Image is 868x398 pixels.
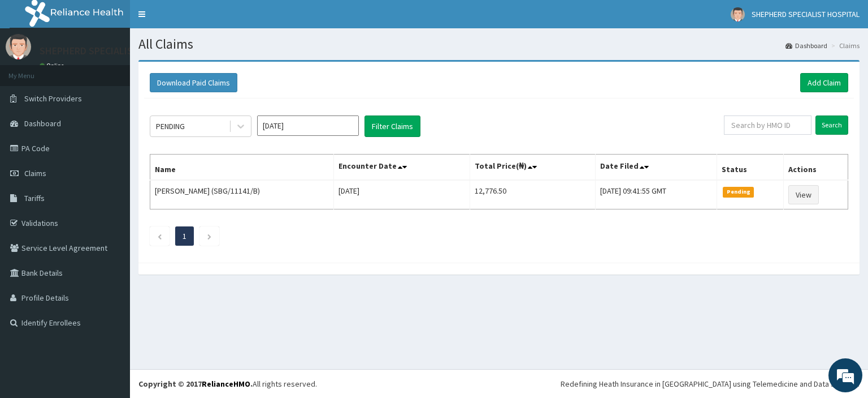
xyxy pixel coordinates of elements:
input: Select Month and Year [257,115,359,136]
li: Claims [828,41,860,50]
img: User Image [6,34,31,59]
a: Dashboard [785,41,827,50]
footer: All rights reserved. [130,369,868,398]
button: Filter Claims [364,115,420,137]
a: Next page [207,231,212,241]
a: Previous page [157,231,162,241]
td: [PERSON_NAME] (SBG/11141/B) [150,180,334,209]
input: Search by HMO ID [724,115,811,135]
a: View [788,185,819,204]
span: Tariffs [24,193,45,203]
td: [DATE] 09:41:55 GMT [596,180,717,209]
th: Encounter Date [334,155,470,181]
a: Page 1 is your current page [183,231,186,241]
h1: All Claims [138,37,860,52]
a: RelianceHMO [202,379,250,389]
span: Pending [723,187,754,197]
p: SHEPHERD SPECIALIST HOSPITAL [40,46,185,56]
th: Date Filed [596,155,717,181]
button: Download Paid Claims [150,73,237,92]
img: User Image [731,7,745,22]
a: Add Claim [800,73,848,92]
span: SHEPHERD SPECIALIST HOSPITAL [752,9,860,19]
th: Name [150,155,334,181]
strong: Copyright © 2017 . [138,379,253,389]
td: [DATE] [334,180,470,209]
th: Status [717,155,784,181]
span: Dashboard [24,118,61,129]
input: Search [815,115,848,135]
th: Actions [784,155,848,181]
th: Total Price(₦) [470,155,596,181]
span: Claims [24,168,46,178]
span: Switch Providers [24,93,82,104]
a: Online [40,62,67,70]
div: Redefining Heath Insurance in [GEOGRAPHIC_DATA] using Telemedicine and Data Science! [561,378,860,390]
td: 12,776.50 [470,180,596,209]
div: PENDING [156,121,185,132]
